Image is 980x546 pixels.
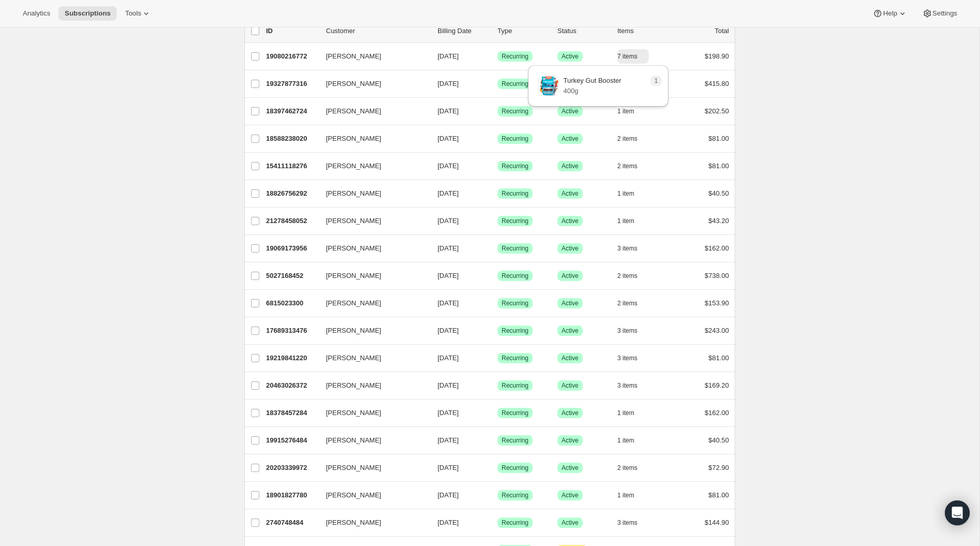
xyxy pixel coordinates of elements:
[708,354,729,362] span: $81.00
[266,134,318,144] p: 18588238020
[326,188,381,199] span: [PERSON_NAME]
[617,214,646,228] button: 1 item
[320,322,423,339] button: [PERSON_NAME]
[502,436,528,445] span: Recurring
[617,381,637,390] span: 3 items
[438,52,459,60] span: [DATE]
[617,406,646,420] button: 1 item
[617,378,649,393] button: 3 items
[708,162,729,170] span: $81.00
[502,381,528,390] span: Recurring
[438,464,459,471] span: [DATE]
[715,26,729,36] p: Total
[563,86,621,96] p: 400g
[326,326,381,336] span: [PERSON_NAME]
[326,243,381,254] span: [PERSON_NAME]
[320,377,423,394] button: [PERSON_NAME]
[266,131,729,146] div: 18588238020[PERSON_NAME][DATE]SuccessRecurringSuccessActive2 items$81.00
[438,409,459,417] span: [DATE]
[266,26,729,36] div: IDCustomerBilling DateTypeStatusItemsTotal
[945,500,970,525] div: Open Intercom Messenger
[320,295,423,312] button: [PERSON_NAME]
[326,271,381,281] span: [PERSON_NAME]
[326,380,381,391] span: [PERSON_NAME]
[502,244,528,253] span: Recurring
[617,296,649,311] button: 2 items
[266,79,318,89] p: 19327877316
[266,351,729,365] div: 19219841220[PERSON_NAME][DATE]SuccessRecurringSuccessActive3 items$81.00
[320,130,423,147] button: [PERSON_NAME]
[438,135,459,142] span: [DATE]
[326,51,381,62] span: [PERSON_NAME]
[438,189,459,197] span: [DATE]
[562,519,579,527] span: Active
[266,298,318,308] p: 6815023300
[266,408,318,418] p: 18378457284
[617,26,669,36] div: Items
[266,49,729,64] div: 19080216772[PERSON_NAME][DATE]SuccessRecurringSuccessActive7 items$198.90
[23,9,50,18] span: Analytics
[705,52,729,60] span: $198.90
[320,487,423,504] button: [PERSON_NAME]
[617,491,634,499] span: 1 item
[502,80,528,88] span: Recurring
[320,350,423,366] button: [PERSON_NAME]
[438,272,459,279] span: [DATE]
[617,244,637,253] span: 3 items
[617,269,649,283] button: 2 items
[438,436,459,444] span: [DATE]
[705,244,729,252] span: $162.00
[438,80,459,87] span: [DATE]
[708,491,729,499] span: $81.00
[326,408,381,418] span: [PERSON_NAME]
[438,162,459,170] span: [DATE]
[266,159,729,173] div: 15411118276[PERSON_NAME][DATE]SuccessRecurringSuccessActive2 items$81.00
[438,26,489,36] p: Billing Date
[617,299,637,307] span: 2 items
[266,326,318,336] p: 17689313476
[266,490,318,500] p: 18901827780
[708,189,729,197] span: $40.50
[617,162,637,170] span: 2 items
[705,272,729,279] span: $738.00
[326,353,381,363] span: [PERSON_NAME]
[65,9,111,18] span: Subscriptions
[617,515,649,530] button: 3 items
[617,272,637,280] span: 2 items
[562,491,579,499] span: Active
[326,134,381,144] span: [PERSON_NAME]
[320,405,423,421] button: [PERSON_NAME]
[562,354,579,362] span: Active
[266,51,318,62] p: 19080216772
[502,491,528,499] span: Recurring
[320,158,423,174] button: [PERSON_NAME]
[438,381,459,389] span: [DATE]
[320,514,423,531] button: [PERSON_NAME]
[866,6,913,21] button: Help
[438,519,459,526] span: [DATE]
[617,351,649,365] button: 3 items
[705,80,729,87] span: $415.80
[119,6,158,21] button: Tools
[562,381,579,390] span: Active
[705,381,729,389] span: $169.20
[17,6,56,21] button: Analytics
[562,327,579,335] span: Active
[562,162,579,170] span: Active
[617,409,634,417] span: 1 item
[705,327,729,334] span: $243.00
[320,76,423,92] button: [PERSON_NAME]
[326,298,381,308] span: [PERSON_NAME]
[502,519,528,527] span: Recurring
[320,460,423,476] button: [PERSON_NAME]
[617,464,637,472] span: 2 items
[562,409,579,417] span: Active
[617,159,649,173] button: 2 items
[502,135,528,143] span: Recurring
[326,216,381,226] span: [PERSON_NAME]
[562,217,579,225] span: Active
[266,463,318,473] p: 20203339972
[266,296,729,311] div: 6815023300[PERSON_NAME][DATE]SuccessRecurringSuccessActive2 items$153.90
[502,217,528,225] span: Recurring
[266,518,318,528] p: 2740748484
